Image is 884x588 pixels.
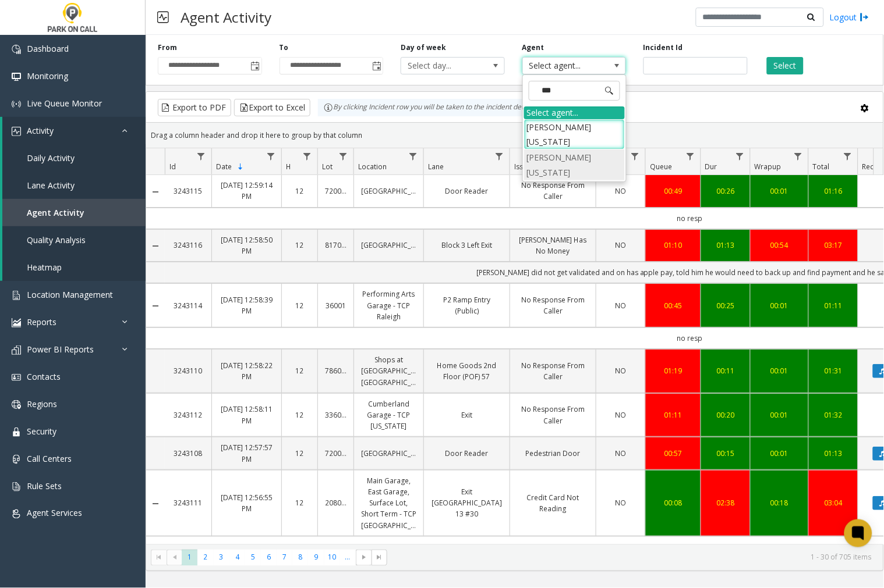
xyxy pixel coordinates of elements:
a: [DATE] 12:58:39 PM [219,294,274,316]
a: [DATE] 12:59:14 PM [219,180,274,202]
a: [PERSON_NAME] Has No Money [517,234,589,256]
li: [PERSON_NAME][US_STATE] [524,149,625,180]
span: Page 4 [229,550,245,565]
span: Agent Services [27,508,82,519]
a: Total Filter Menu [840,148,855,164]
a: 01:10 [653,240,694,251]
span: Date [216,162,232,172]
img: logout [860,11,869,23]
a: 00:01 [758,448,801,459]
div: 00:49 [653,186,694,197]
button: Export to PDF [158,99,231,116]
img: 'icon' [12,99,21,109]
a: 00:54 [758,240,801,251]
a: 01:13 [816,448,851,459]
a: 00:20 [708,409,743,420]
a: 786001 [325,365,346,376]
a: Wrapup Filter Menu [790,148,806,164]
a: 00:08 [653,497,694,508]
div: 01:11 [816,300,851,311]
span: Agent Activity [27,207,84,218]
a: 00:01 [758,300,801,311]
a: 208021 [325,497,346,508]
span: Live Queue Monitor [27,98,102,109]
a: [DATE] 12:56:55 PM [219,492,274,514]
a: Home Goods 2nd Floor (POF) 57 [431,360,503,382]
span: Regions [27,398,57,409]
a: [DATE] 12:58:50 PM [219,234,274,256]
a: Collapse Details [146,187,165,197]
a: 00:26 [708,186,743,197]
a: Logout [830,11,869,23]
img: 'icon' [12,127,21,136]
a: H Filter Menu [299,148,315,164]
li: [PERSON_NAME][US_STATE] [524,119,625,149]
div: 00:25 [708,300,743,311]
a: Daily Activity [2,144,146,172]
a: Id Filter Menu [193,148,209,164]
span: NO [616,240,627,250]
a: Door Reader [431,186,503,197]
div: 00:11 [708,365,743,376]
span: NO [616,448,627,458]
span: Heatmap [27,262,62,273]
a: 01:31 [816,365,851,376]
span: Page 10 [324,550,340,565]
a: 01:11 [653,409,694,420]
a: P2 Ramp Entry (Public) [431,294,503,316]
a: Queue Filter Menu [683,148,698,164]
a: [DATE] 12:58:22 PM [219,360,274,382]
img: 'icon' [12,482,21,491]
img: 'icon' [12,373,21,382]
a: NO [603,497,638,508]
a: NO [603,300,638,311]
a: 12 [289,300,310,311]
a: 01:32 [816,409,851,420]
a: 817001 [325,240,346,251]
span: Activity [27,125,54,136]
a: 00:01 [758,186,801,197]
a: 3243112 [172,409,204,420]
span: Page 2 [197,550,213,565]
span: Contacts [27,371,61,382]
span: Monitoring [27,70,68,81]
span: NO [616,410,627,420]
h3: Agent Activity [175,3,277,31]
span: Select agent... [523,58,605,74]
a: 01:13 [708,240,743,251]
a: NO [603,186,638,197]
a: Pedestrian Door [517,448,589,459]
a: 12 [289,365,310,376]
span: Power BI Reports [27,344,94,355]
a: 3243110 [172,365,204,376]
label: To [280,42,289,53]
a: Lot Filter Menu [335,148,351,164]
a: No Response From Caller [517,360,589,382]
a: 12 [289,497,310,508]
div: 00:57 [653,448,694,459]
a: Performing Arts Garage - TCP Raleigh [361,288,416,322]
a: 12 [289,240,310,251]
div: 01:19 [653,365,694,376]
a: Heatmap [2,254,146,281]
a: Location Filter Menu [405,148,421,164]
kendo-pager-info: 1 - 30 of 705 items [394,553,872,562]
span: Total [813,162,830,172]
span: Location [358,162,387,172]
a: No Response From Caller [517,294,589,316]
div: Drag a column header and drop it here to group by that column [146,125,883,145]
a: [GEOGRAPHIC_DATA] [361,186,416,197]
div: 00:01 [758,365,801,376]
span: Dashboard [27,43,69,54]
a: 01:16 [816,186,851,197]
span: Rule Sets [27,480,62,491]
